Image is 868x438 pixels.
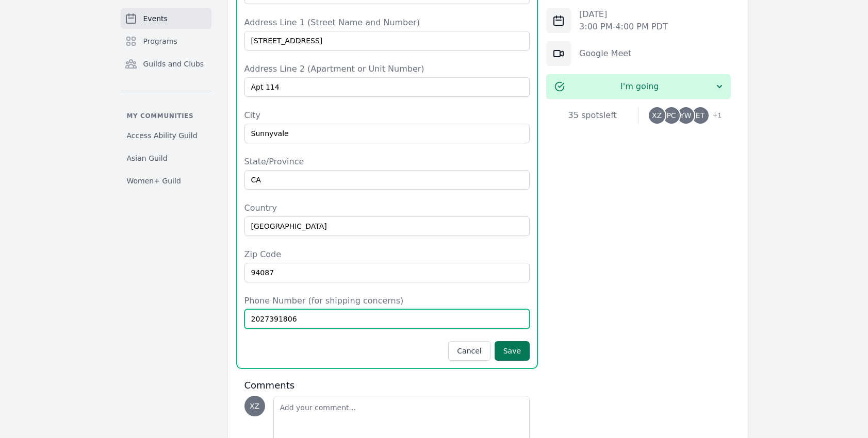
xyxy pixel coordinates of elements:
[707,109,722,124] span: + 1
[244,63,530,75] label: Address Line 2 (Apartment or Unit Number)
[565,80,714,93] span: I'm going
[244,295,530,307] label: Phone Number (for shipping concerns)
[127,176,181,186] span: Women+ Guild
[244,16,530,29] label: Address Line 1 (Street Name and Number)
[121,31,211,52] a: Programs
[244,109,530,122] label: City
[121,126,211,145] a: Access Ability Guild
[143,36,177,46] span: Programs
[121,149,211,167] a: Asian Guild
[546,109,638,122] div: 35 spots left
[666,112,676,119] span: PC
[579,21,668,33] p: 3:00 PM - 4:00 PM PDT
[127,130,198,141] span: Access Ability Guild
[495,341,530,361] button: Save
[121,172,211,190] a: Women+ Guild
[143,59,204,69] span: Guilds and Clubs
[579,8,668,21] p: [DATE]
[121,8,211,29] a: Events
[121,112,211,120] p: My communities
[121,54,211,74] a: Guilds and Clubs
[680,112,691,119] span: YW
[127,153,168,163] span: Asian Guild
[244,156,530,168] label: State/Province
[250,402,259,410] span: XZ
[696,112,705,119] span: ET
[652,112,662,119] span: XZ
[121,8,211,190] nav: Sidebar
[579,48,631,58] a: Google Meet
[244,248,530,261] label: Zip Code
[546,74,731,99] button: I'm going
[143,13,168,24] span: Events
[244,379,530,392] h3: Comments
[244,202,530,214] label: Country
[448,341,490,361] button: Cancel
